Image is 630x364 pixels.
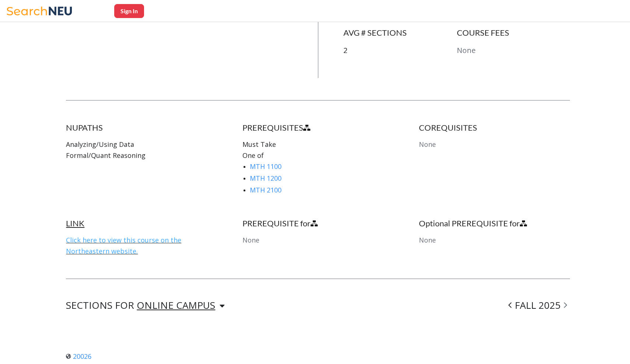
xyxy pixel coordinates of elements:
[242,151,264,160] span: One of
[343,28,457,38] h4: AVG # SECTIONS
[242,236,259,244] span: None
[66,123,217,133] h4: NUPATHS
[242,123,393,133] h4: PREREQUISITES
[66,150,217,161] p: Formal/Quant Reasoning
[114,4,144,18] button: Sign In
[66,218,217,229] h4: LINK
[419,236,436,244] span: None
[419,140,436,149] span: None
[242,218,393,229] h4: PREREQUISITE for
[250,162,281,171] a: MTH 1100
[66,352,91,361] a: 20026
[250,185,281,194] a: MTH 2100
[66,236,181,255] a: Click here to view this course on the Northeastern website.
[66,301,225,310] div: SECTIONS FOR
[343,45,457,56] p: 2
[419,123,570,133] h4: COREQUISITES
[457,45,570,56] p: None
[66,139,217,150] p: Analyzing/Using Data
[419,218,570,229] h4: Optional PREREQUISITE for
[250,174,281,183] a: MTH 1200
[457,28,570,38] h4: COURSE FEES
[505,301,570,310] div: FALL 2025
[137,301,215,309] div: ONLINE CAMPUS
[242,140,276,149] span: Must Take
